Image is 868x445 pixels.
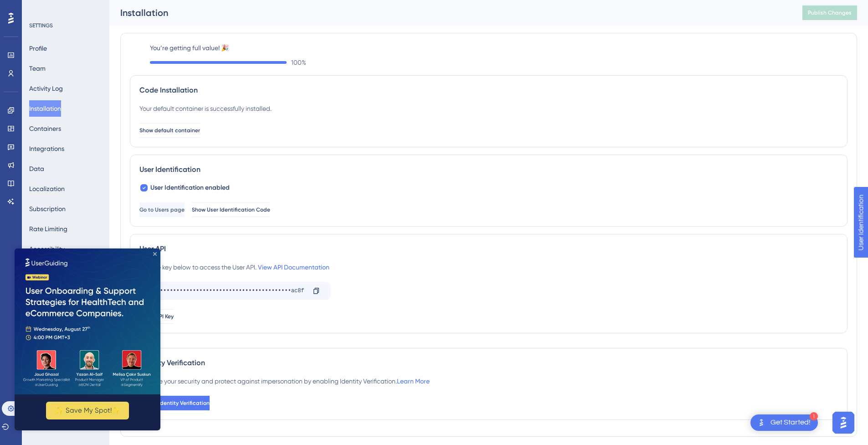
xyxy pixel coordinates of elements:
div: Installation [120,6,780,19]
div: Your default container is successfully installed. [139,103,272,114]
span: Show User Identification Code [192,206,270,213]
button: Enable Identity Verification [139,396,210,410]
span: User Identification enabled [150,182,230,193]
button: ✨ Save My Spot!✨ [31,153,114,171]
button: Integrations [29,140,64,157]
button: Show default container [139,123,200,138]
button: Installation [29,100,61,117]
span: Go to Users page [139,206,185,213]
div: Code Installation [139,85,838,96]
button: Accessibility [29,241,65,257]
button: Show User Identification Code [192,202,270,217]
button: Containers [29,120,61,137]
div: Open Get Started! checklist, remaining modules: 1 [750,414,818,431]
button: Profile [29,40,47,57]
div: ••••••••••••••••••••••••••••••••••••••••••••ac8f [147,284,305,298]
button: Rate Limiting [29,221,67,237]
div: Identity Verification [139,357,838,368]
button: Publish Changes [802,5,857,20]
div: Use the key below to access the User API. [139,262,329,273]
span: Publish Changes [808,9,852,16]
button: Go to Users page [139,202,185,217]
div: Improve your security and protect against impersonation by enabling Identity Verification. [139,376,430,387]
label: You’re getting full value! 🎉 [150,42,847,53]
button: Localization [29,181,65,197]
span: Show default container [139,127,200,134]
span: Enable Identity Verification [139,399,210,407]
button: Subscription [29,201,66,217]
button: Team [29,60,46,77]
a: Learn More [397,378,430,385]
span: User Identification [7,2,63,13]
div: User API [139,243,838,254]
div: SETTINGS [29,22,103,29]
div: 1 [810,412,818,420]
button: Activity Log [29,80,63,97]
div: Get Started! [770,418,811,428]
img: launcher-image-alternative-text [756,417,767,428]
iframe: UserGuiding AI Assistant Launcher [830,409,857,436]
div: Close Preview [139,4,142,7]
a: View API Documentation [258,264,329,271]
button: Data [29,160,44,177]
div: User Identification [139,164,838,175]
span: 100 % [291,57,306,68]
